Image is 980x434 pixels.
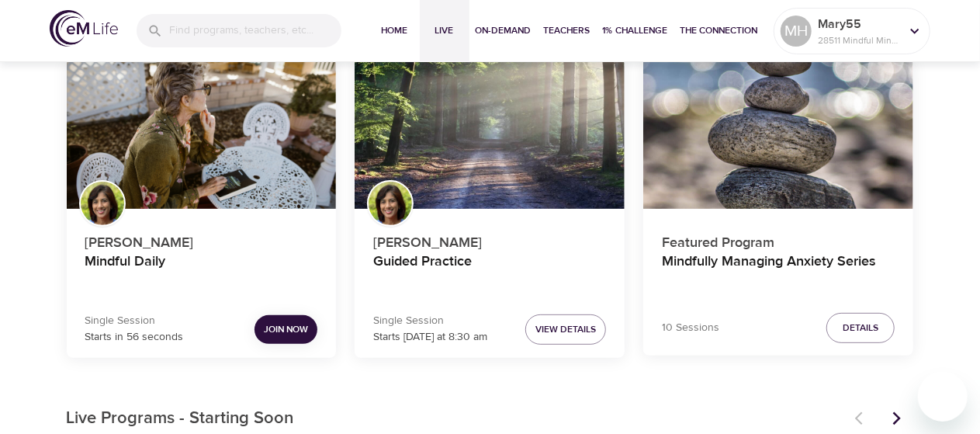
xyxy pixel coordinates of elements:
[169,14,341,47] input: Find programs, teachers, etc...
[535,321,596,338] span: View Details
[373,226,606,253] p: [PERSON_NAME]
[525,314,606,345] button: View Details
[85,313,184,329] p: Single Session
[373,329,487,345] p: Starts [DATE] at 8:30 am
[67,57,337,210] button: Mindful Daily
[680,23,758,39] span: The Connection
[918,372,968,422] iframe: Button to launch messaging window
[643,57,913,210] button: Mindfully Managing Anxiety Series
[476,23,532,39] span: On-Demand
[85,329,184,345] p: Starts in 56 seconds
[662,253,895,290] h4: Mindfully Managing Anxiety Series
[426,23,463,39] span: Live
[85,253,318,290] h4: Mindful Daily
[544,23,590,39] span: Teachers
[376,23,414,39] span: Home
[67,406,846,432] p: Live Programs - Starting Soon
[781,16,812,47] div: MH
[373,313,487,329] p: Single Session
[50,10,118,47] img: logo
[818,15,900,33] p: Mary55
[373,253,606,290] h4: Guided Practice
[843,320,878,336] span: Details
[603,23,668,39] span: 1% Challenge
[662,226,895,253] p: Featured Program
[255,315,317,344] button: Join Now
[662,320,719,336] p: 10 Sessions
[355,57,625,210] button: Guided Practice
[85,226,318,253] p: [PERSON_NAME]
[818,33,900,47] p: 28511 Mindful Minutes
[264,321,308,338] span: Join Now
[826,313,895,343] button: Details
